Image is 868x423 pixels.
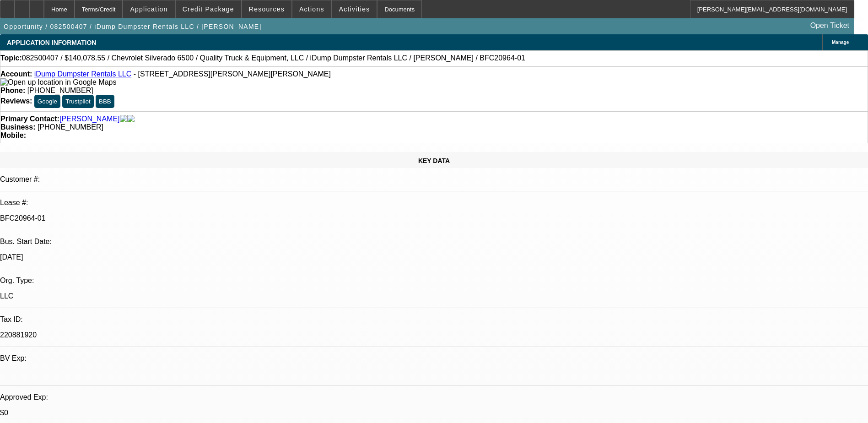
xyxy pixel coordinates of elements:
button: Resources [242,0,291,18]
span: KEY DATA [418,157,450,164]
strong: Primary Contact: [0,115,59,123]
span: APPLICATION INFORMATION [7,39,96,46]
img: facebook-icon.png [120,115,127,123]
strong: Business: [0,123,35,131]
strong: Reviews: [0,97,32,105]
span: [PHONE_NUMBER] [27,87,93,94]
button: Google [34,95,60,108]
a: View Google Maps [0,78,116,86]
strong: Account: [0,70,32,78]
span: Credit Package [183,5,234,13]
a: Open Ticket [807,18,853,33]
img: Open up location in Google Maps [0,78,116,87]
button: Application [123,0,174,18]
span: Activities [339,5,370,13]
span: Resources [249,5,285,13]
span: Application [130,5,167,13]
strong: Mobile: [0,131,26,139]
strong: Topic: [0,54,22,62]
button: Credit Package [176,0,241,18]
strong: Phone: [0,87,25,94]
span: - [STREET_ADDRESS][PERSON_NAME][PERSON_NAME] [134,70,331,78]
a: iDump Dumpster Rentals LLC [34,70,132,78]
span: Opportunity / 082500407 / iDump Dumpster Rentals LLC / [PERSON_NAME] [4,23,262,30]
button: Activities [332,0,377,18]
button: BBB [96,95,114,108]
span: Actions [299,5,324,13]
span: Manage [832,40,849,45]
a: [PERSON_NAME] [59,115,120,123]
img: linkedin-icon.png [127,115,135,123]
span: 082500407 / $140,078.55 / Chevrolet Silverado 6500 / Quality Truck & Equipment, LLC / iDump Dumps... [22,54,525,62]
button: Actions [292,0,331,18]
button: Trustpilot [62,95,93,108]
span: [PHONE_NUMBER] [38,123,103,131]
